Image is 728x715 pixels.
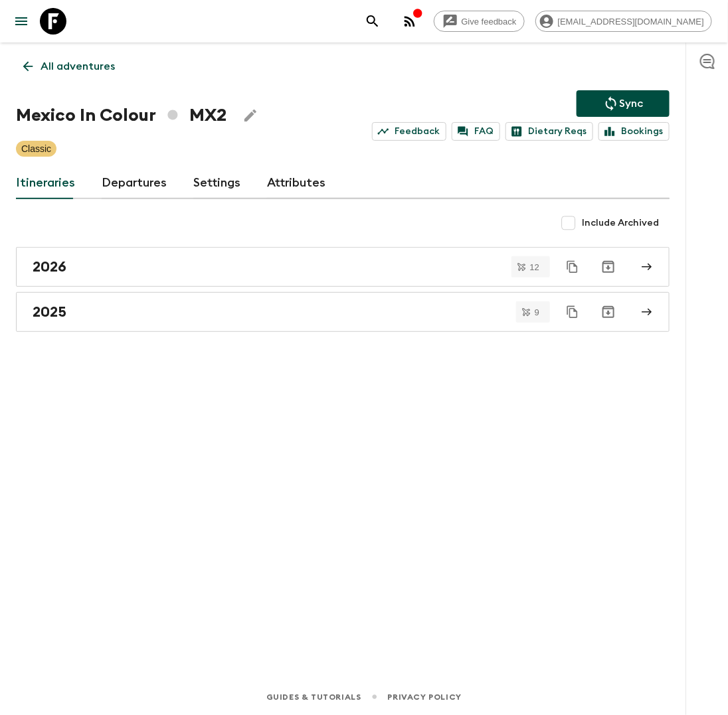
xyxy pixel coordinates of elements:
a: 2025 [16,292,670,332]
span: Include Archived [582,216,659,230]
a: Attributes [267,167,325,199]
span: Give feedback [454,17,524,27]
button: Sync adventure departures to the booking engine [577,90,670,117]
span: 9 [527,308,547,317]
button: Archive [595,254,622,280]
a: FAQ [452,122,500,141]
p: Classic [21,142,51,155]
h2: 2026 [33,258,66,276]
button: Edit Adventure Title [237,102,264,129]
p: All adventures [41,58,115,74]
button: menu [8,8,35,35]
h1: Mexico In Colour MX2 [16,102,227,129]
p: Sync [619,96,643,112]
a: Settings [193,167,240,199]
div: [EMAIL_ADDRESS][DOMAIN_NAME] [535,11,712,32]
button: search adventures [359,8,386,35]
a: Itineraries [16,167,75,199]
h2: 2025 [33,303,66,321]
span: [EMAIL_ADDRESS][DOMAIN_NAME] [551,17,711,27]
a: All adventures [16,53,122,80]
a: Bookings [598,122,670,141]
a: Departures [102,167,167,199]
a: Feedback [372,122,446,141]
a: Guides & Tutorials [266,690,361,704]
a: 2026 [16,247,670,287]
button: Archive [595,299,622,325]
button: Duplicate [561,300,585,324]
span: 12 [522,263,547,272]
button: Duplicate [561,255,585,279]
a: Privacy Policy [388,690,462,704]
a: Dietary Reqs [505,122,593,141]
a: Give feedback [434,11,525,32]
